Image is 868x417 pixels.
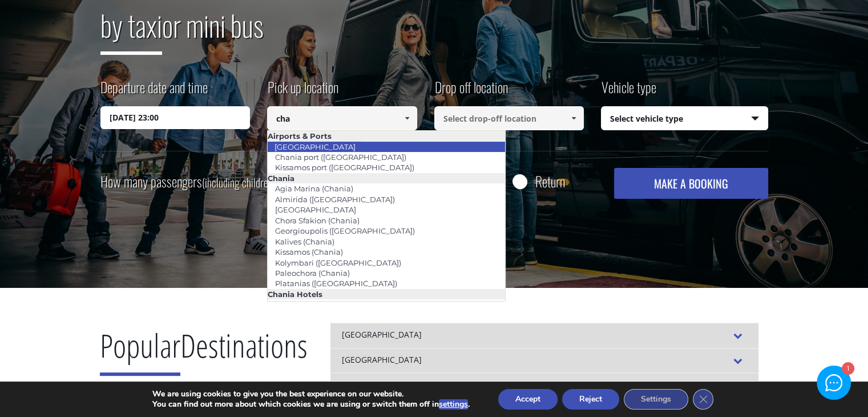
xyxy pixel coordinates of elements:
[614,168,768,199] button: MAKE A BOOKING
[535,174,565,189] label: Return
[100,2,768,63] h2: or mini bus
[268,255,409,271] a: Kolymbari ([GEOGRAPHIC_DATA])
[564,106,583,130] a: Show All Items
[434,106,584,130] input: Select drop-off location
[267,77,338,106] label: Pick up location
[100,323,308,384] h2: Destinations
[267,139,363,155] a: [GEOGRAPHIC_DATA]
[439,399,468,410] button: settings
[601,77,656,106] label: Vehicle type
[268,191,402,207] a: Almirida ([GEOGRAPHIC_DATA])
[330,348,758,373] div: [GEOGRAPHIC_DATA]
[152,389,470,399] p: We are using cookies to give you the best experience on our website.
[330,323,758,348] div: [GEOGRAPHIC_DATA]
[267,106,417,130] input: Select pickup location
[601,107,768,131] span: Select vehicle type
[100,77,208,106] label: Departure date and time
[100,3,162,55] span: by taxi
[842,363,854,375] div: 1
[100,168,282,196] label: How many passengers ?
[268,159,422,175] a: Kissamos port ([GEOGRAPHIC_DATA])
[397,106,416,130] a: Show All Items
[693,389,713,410] button: Close GDPR Cookie Banner
[268,212,367,228] a: Chora Sfakion (Chania)
[268,202,364,218] a: [GEOGRAPHIC_DATA]
[434,77,508,106] label: Drop off location
[268,173,505,183] li: Chania
[268,265,357,281] a: Paleochora (Chania)
[268,234,342,250] a: Kalives (Chania)
[202,174,276,191] small: (including children)
[624,389,688,410] button: Settings
[268,181,361,197] a: Agia Marina (Chania)
[268,131,505,141] li: Airports & Ports
[330,372,758,398] div: [GEOGRAPHIC_DATA] ([GEOGRAPHIC_DATA], [GEOGRAPHIC_DATA])
[562,389,619,410] button: Reject
[268,244,350,260] a: Kissamos (Chania)
[268,289,505,299] li: Chania Hotels
[152,399,470,410] p: You can find out more about which cookies we are using or switch them off in .
[498,389,558,410] button: Accept
[100,323,180,376] span: Popular
[268,275,405,291] a: Platanias ([GEOGRAPHIC_DATA])
[268,149,414,165] a: Chania port ([GEOGRAPHIC_DATA])
[268,223,422,239] a: Georgioupolis ([GEOGRAPHIC_DATA])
